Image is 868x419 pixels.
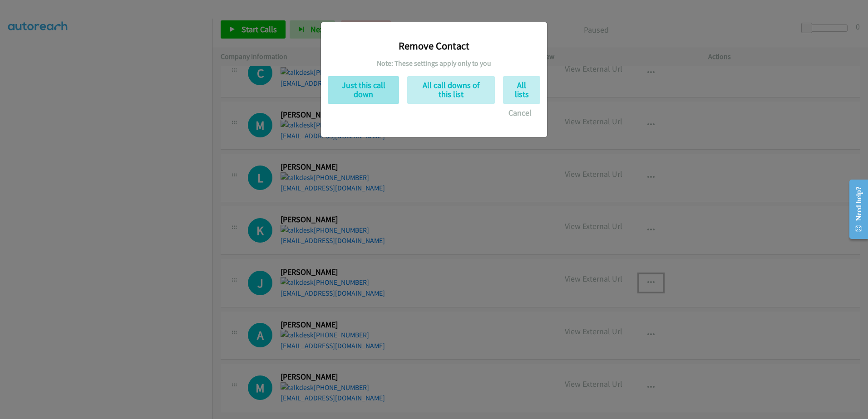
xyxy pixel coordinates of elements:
[842,173,868,245] iframe: Resource Center
[328,59,540,68] h5: Note: These settings apply only to you
[328,76,399,104] button: Just this call down
[407,76,495,104] button: All call downs of this list
[328,39,540,52] h3: Remove Contact
[503,76,540,104] button: All lists
[500,104,540,122] button: Cancel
